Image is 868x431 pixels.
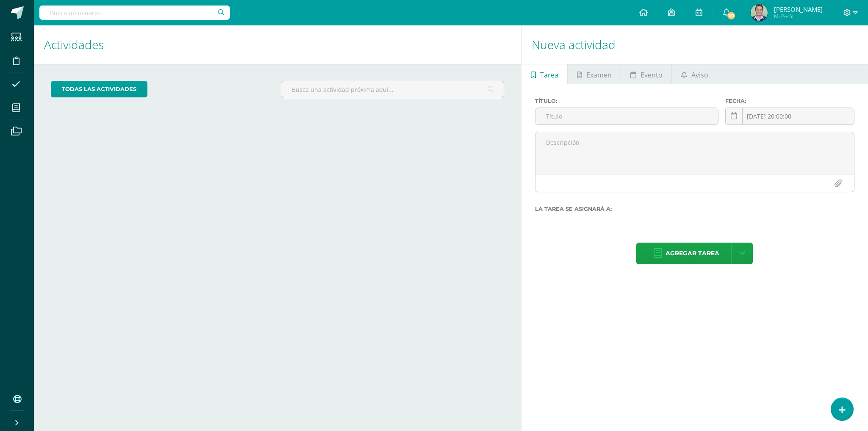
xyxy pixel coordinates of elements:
[725,98,854,104] label: Fecha:
[666,243,719,264] span: Agregar tarea
[641,65,663,85] span: Evento
[751,4,768,21] img: 707b257b70002fbcf94b7b0c242b3eca.png
[727,11,736,20] span: 161
[281,81,504,98] input: Busca una actividad próxima aquí...
[621,64,671,84] a: Evento
[521,64,567,84] a: Tarea
[535,108,718,124] input: Título
[532,25,858,64] h1: Nueva actividad
[672,64,717,84] a: Aviso
[568,64,621,84] a: Examen
[774,5,823,14] span: [PERSON_NAME]
[44,25,511,64] h1: Actividades
[691,65,708,85] span: Aviso
[39,6,230,20] input: Busca un usuario...
[535,206,854,212] label: La tarea se asignará a:
[774,13,823,20] span: Mi Perfil
[586,65,612,85] span: Examen
[540,65,558,85] span: Tarea
[726,108,854,124] input: Fecha de entrega
[51,81,147,97] a: todas las Actividades
[535,98,718,104] label: Título:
